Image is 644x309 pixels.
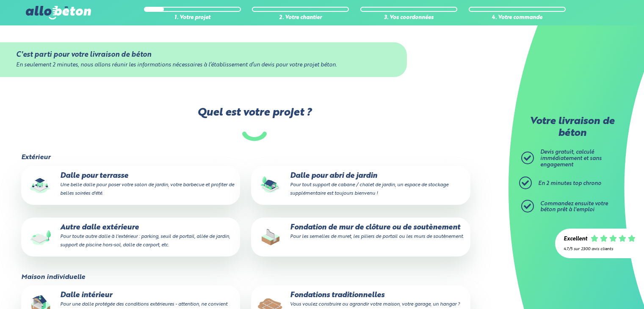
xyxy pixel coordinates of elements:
[21,273,85,281] legend: Maison individuelle
[26,6,91,19] img: allobéton
[144,15,241,21] div: 1. Votre projet
[27,223,54,251] img: final_use.values.outside_slab
[60,234,230,248] small: Pour toute autre dalle à l'extérieur : parking, seuil de portail, allée de jardin, support de pis...
[16,62,390,69] div: En seulement 2 minutes, nous allons réunir les informations nécessaires à l’établissement d’un de...
[540,201,608,213] span: Commandez ensuite votre béton prêt à l'emploi
[360,15,457,21] div: 3. Vos coordonnées
[257,223,464,240] p: Fondation de mur de clôture ou de soutènement
[257,172,464,198] p: Dalle pour abri de jardin
[257,223,284,251] img: final_use.values.closing_wall_fundation
[27,223,234,249] p: Autre dalle extérieure
[569,276,635,300] iframe: Help widget launcher
[20,107,488,141] label: Quel est votre projet ?
[252,15,349,21] div: 2. Votre chantier
[523,116,621,139] p: Votre livraison de béton
[21,154,50,161] legend: Extérieur
[540,149,602,167] span: Devis gratuit, calculé immédiatement et sans engagement
[60,182,234,196] small: Une belle dalle pour poser votre salon de jardin, votre barbecue et profiter de belles soirées d'...
[469,15,566,21] div: 4. Votre commande
[257,172,284,199] img: final_use.values.garden_shed
[538,181,601,186] span: En 2 minutes top chrono
[27,172,54,199] img: final_use.values.terrace
[290,234,464,239] small: Pour les semelles de muret, les piliers de portail ou les murs de soutènement.
[564,247,636,251] div: 4.7/5 sur 2300 avis clients
[27,172,234,198] p: Dalle pour terrasse
[564,236,587,243] div: Excellent
[16,51,390,59] div: C'est parti pour votre livraison de béton
[290,182,448,196] small: Pour tout support de cabane / chalet de jardin, un espace de stockage supplémentaire est toujours...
